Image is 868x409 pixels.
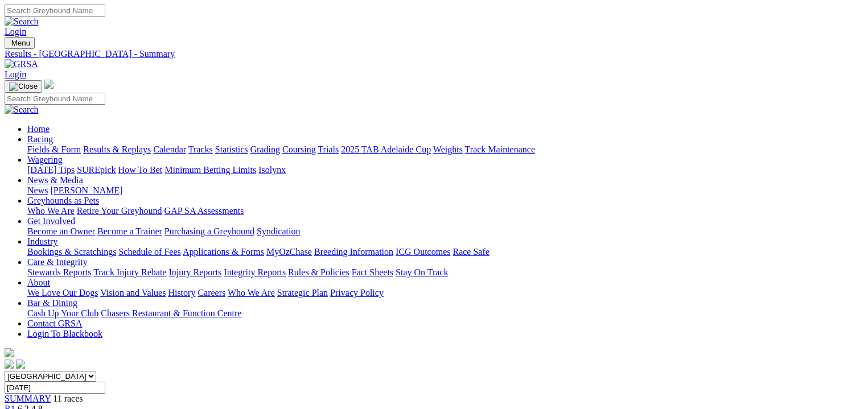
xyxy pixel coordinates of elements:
a: Trials [318,144,339,154]
a: MyOzChase [266,247,312,257]
a: Statistics [215,144,248,154]
a: Racing [27,134,53,144]
a: About [27,278,50,287]
a: Isolynx [258,165,286,175]
a: Purchasing a Greyhound [164,226,254,236]
a: Contact GRSA [27,319,82,328]
a: Grading [250,144,280,154]
a: Fields & Form [27,144,81,154]
button: Toggle navigation [5,37,35,49]
a: Tracks [188,144,213,154]
a: Track Injury Rebate [93,267,166,277]
a: SUMMARY [5,394,51,403]
a: Weights [433,144,463,154]
a: Minimum Betting Limits [164,165,256,175]
div: About [27,288,863,298]
a: Retire Your Greyhound [77,206,162,216]
a: Schedule of Fees [118,247,180,257]
a: [DATE] Tips [27,165,75,175]
a: 2025 TAB Adelaide Cup [341,144,431,154]
img: Search [5,16,39,27]
img: logo-grsa-white.png [44,80,54,89]
a: Stewards Reports [27,267,91,277]
img: facebook.svg [5,360,14,369]
a: We Love Our Dogs [27,288,98,298]
input: Search [5,93,105,105]
a: Coursing [282,144,316,154]
div: Greyhounds as Pets [27,206,863,216]
a: Applications & Forms [183,247,264,257]
img: Close [9,82,38,91]
a: Results & Replays [83,144,151,154]
span: 11 races [53,394,83,403]
div: Industry [27,247,863,257]
a: Injury Reports [168,267,221,277]
a: Bookings & Scratchings [27,247,116,257]
div: Care & Integrity [27,267,863,278]
a: Integrity Reports [224,267,286,277]
a: Care & Integrity [27,257,88,267]
div: Racing [27,144,863,155]
input: Search [5,5,105,16]
a: Who We Are [27,206,75,216]
a: Chasers Restaurant & Function Centre [101,308,241,318]
span: Menu [11,39,30,47]
div: Bar & Dining [27,308,863,319]
a: Syndication [257,226,300,236]
a: Privacy Policy [330,288,384,298]
a: Strategic Plan [277,288,328,298]
a: Become an Owner [27,226,95,236]
a: News & Media [27,175,83,185]
a: [PERSON_NAME] [50,185,122,195]
img: logo-grsa-white.png [5,348,14,357]
div: News & Media [27,185,863,196]
a: Race Safe [452,247,489,257]
a: Who We Are [228,288,275,298]
img: twitter.svg [16,360,25,369]
a: Cash Up Your Club [27,308,98,318]
a: Login [5,69,26,79]
a: Vision and Values [100,288,166,298]
img: GRSA [5,59,38,69]
input: Select date [5,382,105,394]
a: Get Involved [27,216,75,226]
a: Greyhounds as Pets [27,196,99,205]
a: SUREpick [77,165,116,175]
a: History [168,288,195,298]
a: Home [27,124,50,134]
a: Stay On Track [396,267,448,277]
a: Become a Trainer [97,226,162,236]
a: News [27,185,48,195]
div: Wagering [27,165,863,175]
a: Breeding Information [314,247,393,257]
a: Bar & Dining [27,298,77,308]
a: Industry [27,237,57,246]
a: Calendar [153,144,186,154]
a: Rules & Policies [288,267,349,277]
a: Login To Blackbook [27,329,102,338]
div: Get Involved [27,226,863,237]
a: How To Bet [118,165,163,175]
a: Track Maintenance [465,144,535,154]
a: Careers [198,288,225,298]
a: ICG Outcomes [396,247,450,257]
a: Login [5,27,26,36]
a: Wagering [27,155,63,164]
a: GAP SA Assessments [164,206,244,216]
a: Results - [GEOGRAPHIC_DATA] - Summary [5,49,863,59]
img: Search [5,105,39,115]
button: Toggle navigation [5,80,42,93]
a: Fact Sheets [352,267,393,277]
